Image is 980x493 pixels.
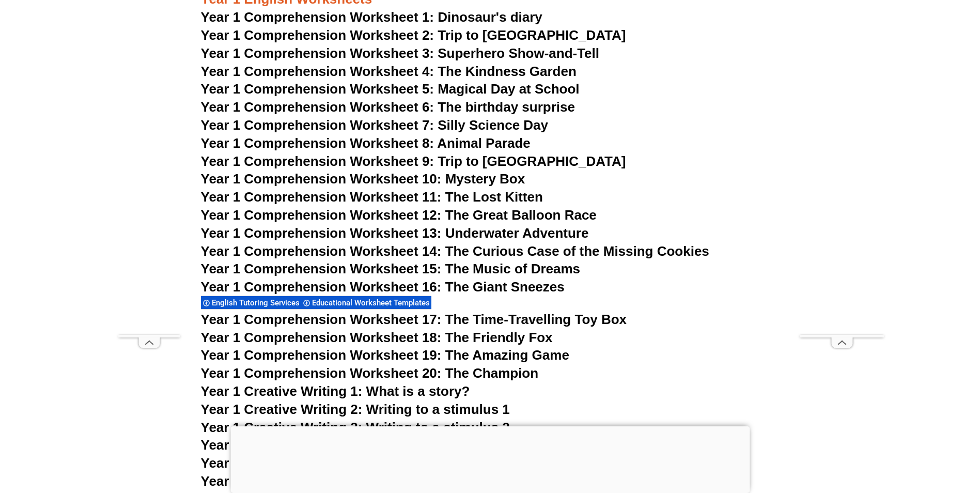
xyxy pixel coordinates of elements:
a: Year 1 Comprehension Worksheet 19: The Amazing Game [201,347,569,363]
a: Year 1 Comprehension Worksheet 11: The Lost Kitten [201,189,543,205]
a: Year 1 Comprehension Worksheet 9: Trip to [GEOGRAPHIC_DATA] [201,153,626,169]
a: Year 1 Comprehension Worksheet 13: Underwater Adventure [201,225,589,241]
div: Educational Worksheet Templates [301,296,431,310]
span: English Tutoring Services [212,298,303,307]
a: Year 1 Comprehension Worksheet 6: The birthday surprise [201,99,575,115]
iframe: Advertisement [800,25,884,335]
a: Year 1 Comprehension Worksheet 12: The Great Balloon Race [201,207,597,223]
a: Year 1 Comprehension Worksheet 16: The Giant Sneezes [201,279,565,295]
a: Year 1 Comprehension Worksheet 5: Magical Day at School [201,81,580,97]
a: Year 1 Comprehension Worksheet 3: Superhero Show-and-Tell [201,45,600,61]
a: Year 1 Comprehension Worksheet 2: Trip to [GEOGRAPHIC_DATA] [201,27,626,43]
a: Year 1 Comprehension Worksheet 20: The Champion [201,365,539,381]
a: Year 1 Comprehension Worksheet 18: The Friendly Fox [201,330,553,345]
a: Year 1 Comprehension Worksheet 1: Dinosaur's diary [201,9,542,25]
div: English Tutoring Services [201,296,301,310]
a: Year 1 Creative Writing 5: Writing to a stimulus 4 [201,455,510,471]
a: Year 1 Comprehension Worksheet 14: The Curious Case of the Missing Cookies [201,243,709,259]
span: Educational Worksheet Templates [312,298,433,307]
a: Year 1 Comprehension Worksheet 17: The Time-Travelling Toy Box [201,312,627,327]
iframe: Advertisement [230,426,750,490]
a: Year 1 Comprehension Worksheet 10: Mystery Box [201,171,525,187]
a: Year 1 Creative Writing 6: Writing to a stimulus 5 [201,473,510,489]
iframe: Advertisement [118,25,180,335]
a: Year 1 Comprehension Worksheet 7: Silly Science Day [201,117,549,133]
a: Year 1 Creative Writing 1: What is a story? [201,383,470,399]
a: Year 1 Creative Writing 4: Writing to a stimulus 3 [201,437,510,453]
a: Year 1 Creative Writing 2: Writing to a stimulus 1 [201,402,510,417]
a: Year 1 Comprehension Worksheet 4: The Kindness Garden [201,64,577,79]
iframe: Chat Widget [808,376,980,493]
a: Year 1 Comprehension Worksheet 15: The Music of Dreams [201,261,581,276]
a: Year 1 Comprehension Worksheet 8: Animal Parade [201,135,531,151]
a: Year 1 Creative Writing 3: Writing to a stimulus 2 [201,420,510,435]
